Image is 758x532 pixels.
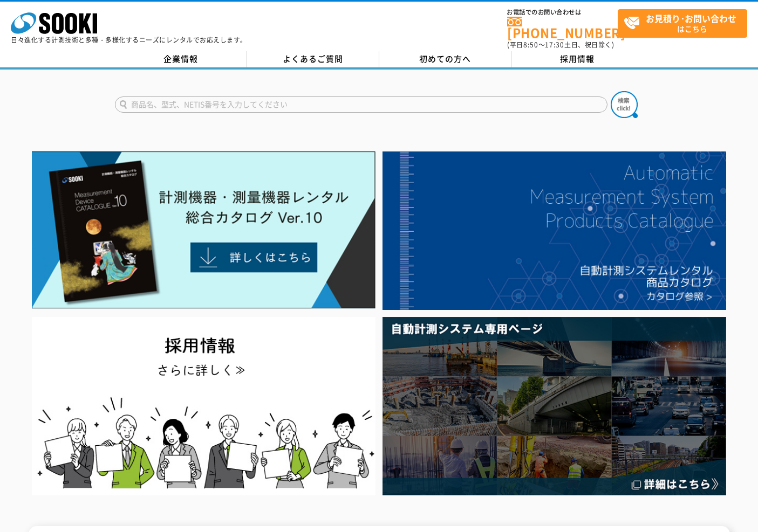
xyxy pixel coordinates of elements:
span: 初めての方へ [419,53,471,65]
input: 商品名、型式、NETIS番号を入力してください [115,96,607,113]
img: Catalog Ver10 [32,151,375,309]
strong: お見積り･お問い合わせ [646,12,736,25]
span: はこちら [624,10,747,37]
a: お見積り･お問い合わせはこちら [618,9,747,38]
p: 日々進化する計測技術と多種・多様化するニーズにレンタルでお応えします。 [11,37,247,43]
span: 8:50 [523,40,538,50]
span: 17:30 [545,40,564,50]
a: よくあるご質問 [247,51,379,67]
span: お電話でのお問い合わせは [507,9,618,16]
img: 自動計測システムカタログ [383,151,726,310]
span: (平日 ～ 土日、祝日除く) [507,40,614,50]
a: [PHONE_NUMBER] [507,17,618,39]
img: btn_search.png [611,91,638,118]
a: 採用情報 [511,51,644,67]
img: SOOKI recruit [32,317,375,495]
a: 企業情報 [115,51,247,67]
img: 自動計測システム専用ページ [383,317,726,495]
a: 初めての方へ [379,51,511,67]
